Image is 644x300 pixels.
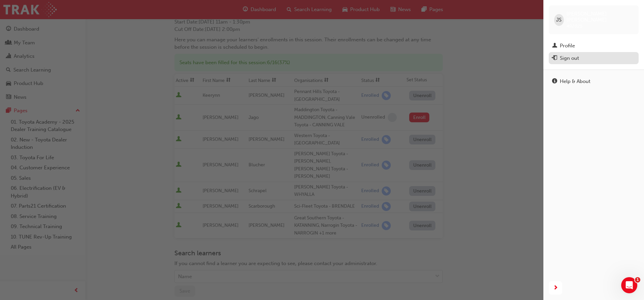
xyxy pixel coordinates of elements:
[560,78,590,85] div: Help & About
[556,16,561,24] span: JS
[567,11,633,23] span: [PERSON_NAME] [PERSON_NAME]
[552,55,557,61] span: exit-icon
[553,284,558,292] span: next-icon
[635,277,640,283] span: 1
[567,23,583,29] span: 492825
[552,43,557,49] span: man-icon
[549,75,639,88] a: Help & About
[560,54,579,62] div: Sign out
[552,79,557,85] span: info-icon
[549,40,639,52] a: Profile
[549,52,639,65] button: Sign out
[560,42,575,50] div: Profile
[621,277,637,293] iframe: Intercom live chat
